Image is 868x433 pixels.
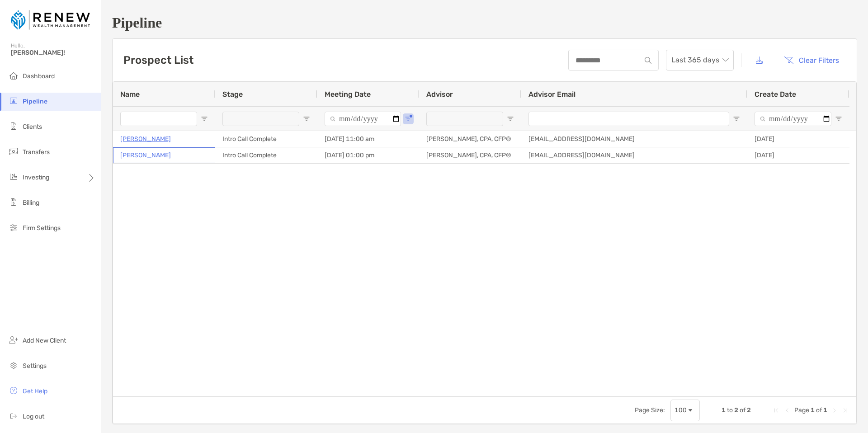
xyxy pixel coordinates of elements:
[23,199,39,207] span: Billing
[773,407,780,414] div: First Page
[670,400,700,421] div: Page Size
[222,90,243,99] span: Stage
[405,115,412,122] button: Open Filter Menu
[201,115,208,122] button: Open Filter Menu
[303,115,310,122] button: Open Filter Menu
[317,131,419,147] div: [DATE] 11:00 am
[120,133,171,145] a: [PERSON_NAME]
[123,54,193,66] h3: Prospect List
[8,146,19,157] img: transfers icon
[823,406,827,414] span: 1
[23,98,47,105] span: Pipeline
[521,147,747,163] div: [EMAIL_ADDRESS][DOMAIN_NAME]
[8,95,19,106] img: pipeline icon
[671,50,728,70] span: Last 365 days
[842,407,849,414] div: Last Page
[794,406,809,414] span: Page
[426,90,453,99] span: Advisor
[112,14,857,31] h1: Pipeline
[645,57,651,64] img: input icon
[215,147,317,163] div: Intro Call Complete
[317,147,419,163] div: [DATE] 01:00 pm
[675,406,687,414] div: 100
[8,171,19,182] img: investing icon
[740,406,745,414] span: of
[507,115,514,122] button: Open Filter Menu
[215,131,317,147] div: Intro Call Complete
[419,147,521,163] div: [PERSON_NAME], CPA, CFP®
[777,50,846,70] button: Clear Filters
[635,406,665,414] div: Page Size:
[8,410,19,421] img: logout icon
[528,90,576,99] span: Advisor Email
[8,334,19,345] img: add_new_client icon
[325,90,371,99] span: Meeting Date
[120,150,171,161] a: [PERSON_NAME]
[528,112,729,126] input: Advisor Email Filter Input
[831,407,838,414] div: Next Page
[8,197,19,207] img: billing icon
[120,90,140,99] span: Name
[747,147,849,163] div: [DATE]
[835,115,842,122] button: Open Filter Menu
[8,222,19,233] img: firm-settings icon
[23,413,44,420] span: Log out
[811,406,815,414] span: 1
[23,174,49,181] span: Investing
[755,112,831,126] input: Create Date Filter Input
[23,224,61,232] span: Firm Settings
[727,406,733,414] span: to
[8,121,19,132] img: clients icon
[733,115,740,122] button: Open Filter Menu
[747,406,751,414] span: 2
[120,112,197,126] input: Name Filter Input
[747,131,849,147] div: [DATE]
[722,406,726,414] span: 1
[23,72,55,80] span: Dashboard
[8,385,19,396] img: get-help icon
[755,90,796,99] span: Create Date
[8,360,19,371] img: settings icon
[23,123,42,131] span: Clients
[8,70,19,81] img: dashboard icon
[23,362,47,370] span: Settings
[816,406,822,414] span: of
[23,148,50,156] span: Transfers
[419,131,521,147] div: [PERSON_NAME], CPA, CFP®
[734,406,738,414] span: 2
[325,112,401,126] input: Meeting Date Filter Input
[783,407,791,414] div: Previous Page
[521,131,747,147] div: [EMAIL_ADDRESS][DOMAIN_NAME]
[23,337,66,344] span: Add New Client
[11,49,95,56] span: [PERSON_NAME]!
[11,4,90,36] img: Zoe Logo
[23,387,47,395] span: Get Help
